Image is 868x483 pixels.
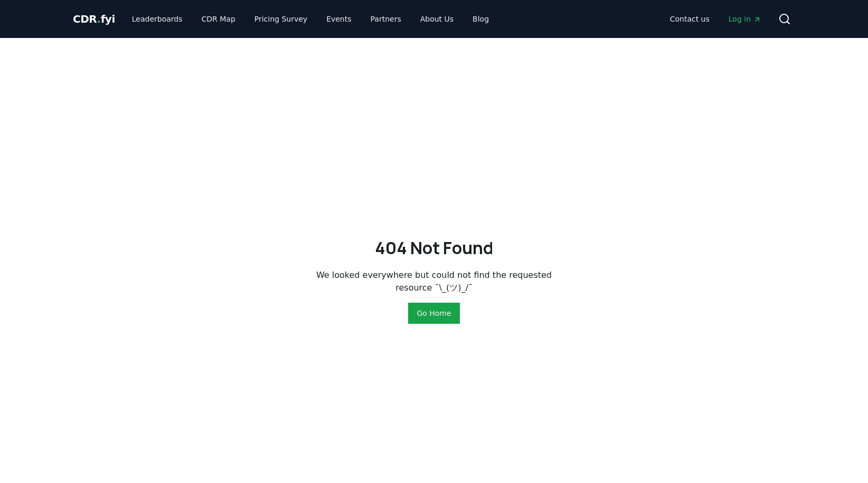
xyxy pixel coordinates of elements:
[662,9,718,28] a: Contact us
[124,9,191,28] a: Leaderboards
[73,12,115,26] a: CDR.fyi
[375,235,493,260] h2: 404 Not Found
[97,13,101,25] span: .
[124,9,497,28] nav: Main
[412,9,462,28] a: About Us
[362,9,410,28] a: Partners
[246,9,316,28] a: Pricing Survey
[662,9,770,28] nav: Main
[193,9,244,28] a: CDR Map
[729,15,751,23] font: Log in
[720,9,770,28] a: Log in
[316,269,552,294] p: We looked everywhere but could not find the requested resource ¯\_(ツ)_/¯
[464,9,497,28] a: Blog
[408,303,459,324] button: Go Home
[73,13,115,25] span: CDR fyi
[318,9,360,28] a: Events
